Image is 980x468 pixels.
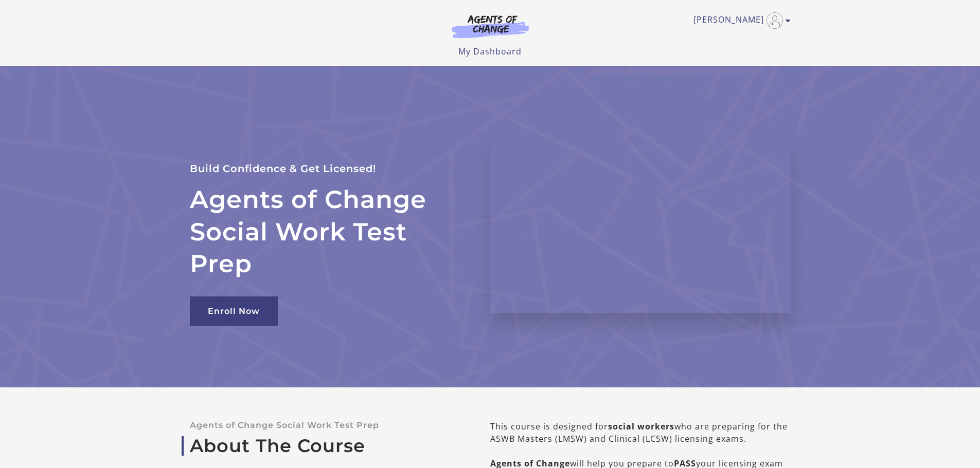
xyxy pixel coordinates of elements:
img: Agents of Change Logo [441,14,540,38]
a: Enroll Now [190,296,278,326]
p: Build Confidence & Get Licensed! [190,160,466,177]
a: My Dashboard [458,46,522,57]
b: social workers [608,421,674,432]
a: Toggle menu [693,12,786,29]
a: About The Course [190,435,457,457]
h2: Agents of Change Social Work Test Prep [190,183,466,279]
p: Agents of Change Social Work Test Prep [190,420,457,430]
